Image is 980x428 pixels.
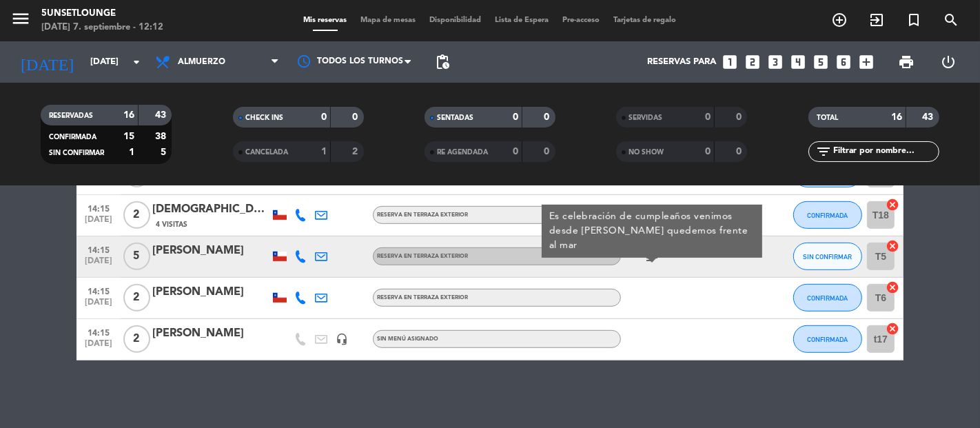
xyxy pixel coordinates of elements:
span: Pre-acceso [556,17,607,24]
strong: 43 [155,110,169,120]
span: Almuerzo [178,57,225,67]
button: menu [10,8,31,34]
i: cancel [886,198,899,212]
i: cancel [886,239,899,253]
span: RESERVADAS [49,112,93,119]
strong: 5 [161,147,169,157]
div: [PERSON_NAME] [152,283,269,301]
span: 2 [123,325,150,353]
i: exit_to_app [868,12,885,28]
span: 2 [123,201,150,229]
input: Filtrar por nombre... [832,144,939,159]
span: 14:15 [81,241,116,257]
span: Sin menú asignado [377,336,438,342]
span: 14:15 [81,200,116,216]
span: CHECK INS [245,114,283,121]
div: [DEMOGRAPHIC_DATA][PERSON_NAME] [152,201,269,218]
div: 5unsetlounge [41,7,163,21]
span: CONFIRMADA [808,336,848,343]
i: menu [10,8,31,29]
strong: 0 [736,112,744,122]
i: looks_5 [812,53,830,71]
strong: 0 [321,112,327,122]
i: looks_4 [789,53,807,71]
strong: 0 [513,112,518,122]
span: RESERVA EN TERRAZA EXTERIOR [377,212,468,218]
strong: 1 [129,147,134,157]
button: SIN CONFIRMAR [793,243,862,270]
span: Tarjetas de regalo [607,17,684,24]
div: [PERSON_NAME] [152,242,269,260]
strong: 38 [155,132,169,141]
span: TOTAL [817,114,838,121]
span: [DATE] [81,298,116,314]
div: Es celebración de cumpleaños venimos desde [PERSON_NAME] quedemos frente al mar [549,210,755,253]
i: cancel [886,322,899,336]
button: CONFIRMADA [793,284,862,312]
span: Mis reservas [297,17,354,24]
span: SIN CONFIRMAR [804,253,853,261]
strong: 0 [352,112,360,122]
i: search [943,12,959,28]
i: add_box [857,53,875,71]
i: looks_3 [766,53,784,71]
span: Lista de Espera [489,17,556,24]
strong: 0 [705,112,711,122]
div: LOG OUT [928,41,970,83]
span: RE AGENDADA [437,149,488,156]
strong: 16 [891,112,902,122]
span: print [898,54,915,70]
strong: 15 [123,132,134,141]
strong: 0 [544,112,553,122]
span: NO SHOW [629,149,664,156]
span: Mapa de mesas [354,17,423,24]
i: [DATE] [10,47,83,77]
i: arrow_drop_down [128,54,145,70]
span: CANCELADA [245,149,288,156]
strong: 16 [123,110,134,120]
button: CONFIRMADA [793,325,862,353]
strong: 0 [705,147,711,156]
span: [DATE] [81,215,116,231]
strong: 1 [321,147,327,156]
i: turned_in_not [906,12,922,28]
i: cancel [886,281,899,294]
span: pending_actions [434,54,451,70]
i: add_circle_outline [831,12,848,28]
strong: 0 [736,147,744,156]
span: Reservas para [647,57,716,68]
strong: 43 [922,112,936,122]
span: CONFIRMADA [808,294,848,302]
div: [DATE] 7. septiembre - 12:12 [41,21,163,34]
i: headset_mic [336,333,348,345]
span: [DATE] [81,256,116,272]
span: 2 [123,284,150,312]
span: SERVIDAS [629,114,662,121]
i: looks_two [744,53,762,71]
i: looks_6 [835,53,853,71]
i: filter_list [815,143,832,160]
button: CONFIRMADA [793,201,862,229]
span: SIN CONFIRMAR [49,150,104,156]
span: SENTADAS [437,114,473,121]
span: 5 [123,243,150,270]
i: power_settings_new [940,54,957,70]
span: Disponibilidad [423,17,489,24]
span: CONFIRMADA [49,134,96,141]
span: CONFIRMADA [808,212,848,219]
span: [DATE] [81,339,116,355]
strong: 0 [544,147,553,156]
strong: 2 [352,147,360,156]
div: [PERSON_NAME] [152,325,269,343]
span: RESERVA EN TERRAZA EXTERIOR [377,295,468,300]
span: 4 Visitas [156,219,187,230]
span: RESERVA EN TERRAZA EXTERIOR [377,254,468,259]
strong: 0 [513,147,518,156]
i: looks_one [721,53,739,71]
span: 14:15 [81,324,116,340]
span: 14:15 [81,283,116,298]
